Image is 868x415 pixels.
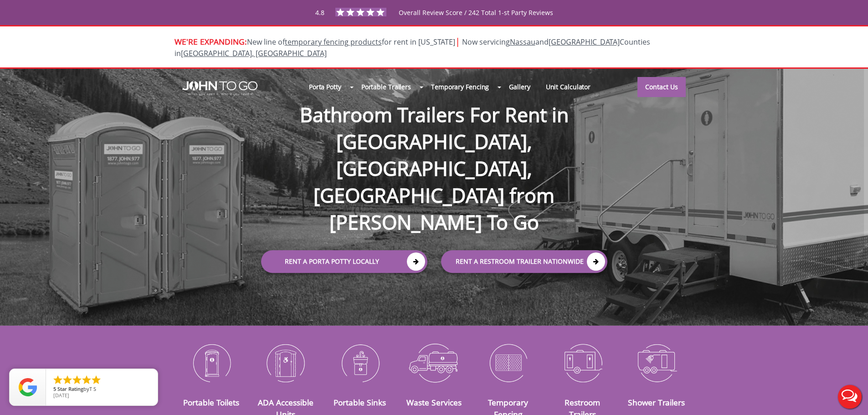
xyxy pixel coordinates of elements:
[175,37,650,58] span: Now servicing and Counties in
[175,37,650,58] span: New line of for rent in [US_STATE]
[538,77,599,97] a: Unit Calculator
[510,37,535,47] a: Nassau
[252,72,616,236] h1: Bathroom Trailers For Rent in [GEOGRAPHIC_DATA], [GEOGRAPHIC_DATA], [GEOGRAPHIC_DATA] from [PERSO...
[181,48,327,58] a: [GEOGRAPHIC_DATA], [GEOGRAPHIC_DATA]
[334,397,386,408] a: Portable Sinks
[261,250,427,273] a: Rent a Porta Potty Locally
[52,374,63,385] li: 
[404,339,464,386] img: Waste-Services-icon_N.png
[301,77,349,97] a: Porta Potty
[57,385,83,392] span: Star Rating
[423,77,497,97] a: Temporary Fencing
[81,374,92,385] li: 
[53,386,150,393] span: by
[399,8,553,35] span: Overall Review Score / 242 Total 1-st Party Reviews
[175,36,247,47] span: WE'RE EXPANDING:
[53,392,69,399] span: [DATE]
[552,339,613,386] img: Restroom-Trailers-icon_N.png
[255,339,316,386] img: ADA-Accessible-Units-icon_N.png
[501,77,538,97] a: Gallery
[441,250,607,273] a: rent a RESTROOM TRAILER Nationwide
[315,8,324,17] span: 4.8
[62,374,73,385] li: 
[455,35,460,47] span: |
[478,339,539,386] img: Temporary-Fencing-cion_N.png
[91,374,102,385] li: 
[637,77,686,97] a: Contact Us
[627,339,687,386] img: Shower-Trailers-icon_N.png
[329,339,390,386] img: Portable-Sinks-icon_N.png
[549,37,620,47] a: [GEOGRAPHIC_DATA]
[19,378,37,396] img: Review Rating
[832,379,868,415] button: Live Chat
[406,397,462,408] a: Waste Services
[181,339,242,386] img: Portable-Toilets-icon_N.png
[53,385,56,392] span: 5
[72,374,82,385] li: 
[182,81,257,96] img: JOHN to go
[628,397,685,408] a: Shower Trailers
[354,77,419,97] a: Portable Trailers
[183,397,239,408] a: Portable Toilets
[285,37,382,47] a: temporary fencing products
[89,385,96,392] span: T S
